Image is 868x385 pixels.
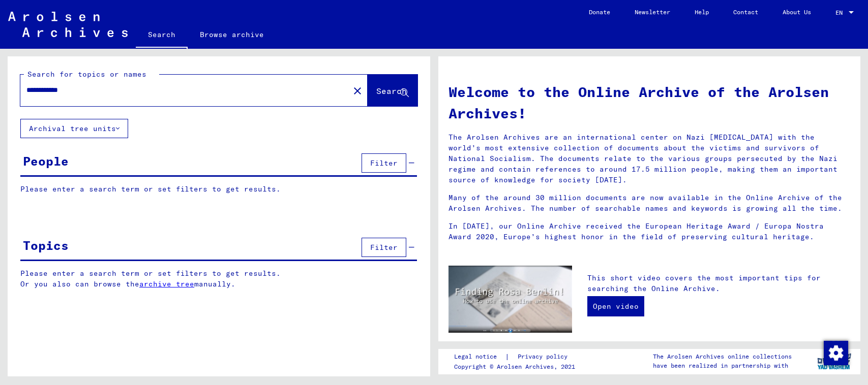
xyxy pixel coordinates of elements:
p: have been realized in partnership with [653,361,792,370]
div: People [23,152,69,170]
a: Legal notice [454,351,505,362]
div: Topics [23,236,69,254]
p: The Arolsen Archives are an international center on Nazi [MEDICAL_DATA] with the world’s most ext... [448,132,851,185]
a: Search [136,22,188,49]
p: Many of the around 30 million documents are now available in the Online Archive of the Arolsen Ar... [448,192,851,214]
a: Open video [587,296,644,316]
a: Privacy policy [510,351,580,362]
mat-label: Search for topics or names [27,70,146,79]
p: The Arolsen Archives online collections [653,352,792,361]
p: In [DATE], our Online Archive received the European Heritage Award / Europa Nostra Award 2020, Eu... [448,221,851,242]
p: This short video covers the most important tips for searching the Online Archive. [587,273,850,294]
div: | [454,351,580,362]
p: Copyright © Arolsen Archives, 2021 [454,362,580,371]
button: Filter [362,153,406,173]
button: Archival tree units [20,119,128,138]
img: Arolsen_neg.svg [8,12,128,37]
a: Browse archive [188,22,276,47]
p: Please enter a search term or set filters to get results. Or you also can browse the manually. [20,268,417,290]
span: EN [835,9,847,16]
img: Change consent [824,341,848,365]
button: Search [368,75,417,106]
button: Clear [347,80,368,101]
img: video.jpg [448,266,572,333]
button: Filter [362,238,406,257]
p: Please enter a search term or set filters to get results. [20,184,417,195]
span: Search [376,86,407,96]
mat-icon: close [351,85,364,97]
img: yv_logo.png [815,348,853,374]
span: Filter [370,243,398,252]
span: Filter [370,158,398,168]
a: archive tree [139,279,194,288]
h1: Welcome to the Online Archive of the Arolsen Archives! [448,81,851,124]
